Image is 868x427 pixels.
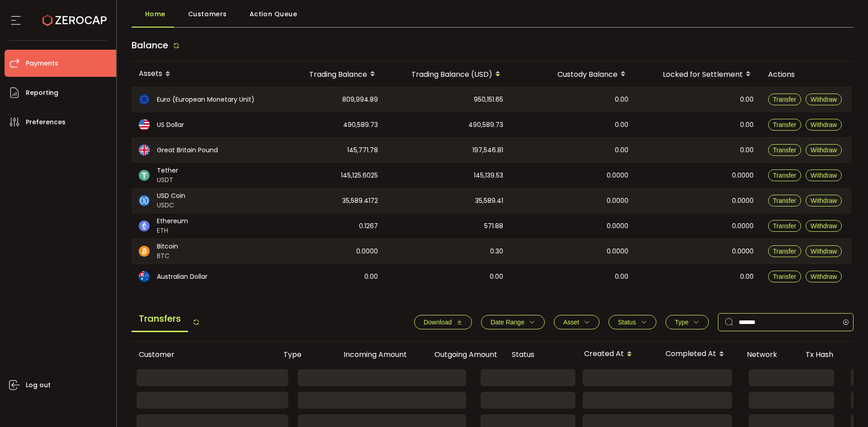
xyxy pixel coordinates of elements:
[740,272,754,282] span: 0.00
[732,196,754,206] span: 0.0000
[732,221,754,231] span: 0.0000
[474,94,503,105] span: 950,151.65
[806,220,842,232] button: Withdraw
[554,315,599,329] button: Asset
[157,272,208,282] span: Australian Dollar
[343,120,378,130] span: 490,589.73
[157,145,218,155] span: Great Britain Pound
[636,66,761,82] div: Locked for Settlement
[607,170,628,181] span: 0.0000
[139,94,150,105] img: eur_portfolio.svg
[811,172,837,179] span: Withdraw
[811,273,837,280] span: Withdraw
[768,94,802,105] button: Transfer
[768,271,802,282] button: Transfer
[811,146,837,154] span: Withdraw
[157,120,184,130] span: US Dollar
[490,246,503,257] span: 0.30
[491,319,524,326] span: Date Range
[132,39,168,52] span: Balance
[675,319,689,326] span: Type
[761,69,851,80] div: Actions
[468,120,503,130] span: 490,589.73
[768,245,802,257] button: Transfer
[615,94,628,105] span: 0.00
[773,96,797,103] span: Transfer
[658,347,740,362] div: Completed At
[342,196,378,206] span: 35,589.4172
[806,169,842,181] button: Withdraw
[806,271,842,282] button: Withdraw
[132,306,188,332] span: Transfers
[26,379,51,392] span: Log out
[618,319,636,326] span: Status
[510,66,636,82] div: Custody Balance
[609,315,656,329] button: Status
[385,66,510,82] div: Trading Balance (USD)
[615,120,628,130] span: 0.00
[768,144,802,156] button: Transfer
[139,271,150,282] img: aud_portfolio.svg
[359,221,378,231] span: 0.1267
[773,172,797,179] span: Transfer
[490,272,503,282] span: 0.00
[414,315,472,329] button: Download
[773,121,797,128] span: Transfer
[157,191,185,201] span: USD Coin
[768,169,802,181] button: Transfer
[356,246,378,257] span: 0.0000
[139,195,150,206] img: usdc_portfolio.svg
[615,272,628,282] span: 0.00
[811,248,837,255] span: Withdraw
[811,121,837,128] span: Withdraw
[740,94,754,105] span: 0.00
[505,349,577,360] div: Status
[607,246,628,257] span: 0.0000
[577,347,658,362] div: Created At
[26,86,58,99] span: Reporting
[563,319,579,326] span: Asset
[341,170,378,181] span: 145,125.6025
[475,196,503,206] span: 35,589.41
[773,197,797,204] span: Transfer
[324,349,414,360] div: Incoming Amount
[347,145,378,155] span: 145,771.78
[806,144,842,156] button: Withdraw
[615,145,628,155] span: 0.00
[157,216,188,226] span: Ethereum
[272,66,385,82] div: Trading Balance
[250,5,297,23] span: Action Queue
[773,248,797,255] span: Transfer
[132,349,276,360] div: Customer
[157,251,178,261] span: BTC
[806,195,842,206] button: Withdraw
[806,245,842,257] button: Withdraw
[414,349,505,360] div: Outgoing Amount
[157,166,178,175] span: Tether
[607,221,628,231] span: 0.0000
[139,119,150,130] img: usd_portfolio.svg
[481,315,545,329] button: Date Range
[139,145,150,155] img: gbp_portfolio.svg
[607,196,628,206] span: 0.0000
[157,175,178,185] span: USDT
[740,120,754,130] span: 0.00
[806,119,842,131] button: Withdraw
[823,384,868,427] iframe: Chat Widget
[773,222,797,230] span: Transfer
[665,315,709,329] button: Type
[811,96,837,103] span: Withdraw
[768,119,802,131] button: Transfer
[139,221,150,231] img: eth_portfolio.svg
[484,221,503,231] span: 571.88
[157,201,185,210] span: USDC
[424,319,452,326] span: Download
[145,5,165,23] span: Home
[768,195,802,206] button: Transfer
[276,349,324,360] div: Type
[157,95,255,104] span: Euro (European Monetary Unit)
[139,170,150,181] img: usdt_portfolio.svg
[157,242,178,251] span: Bitcoin
[472,145,503,155] span: 197,546.81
